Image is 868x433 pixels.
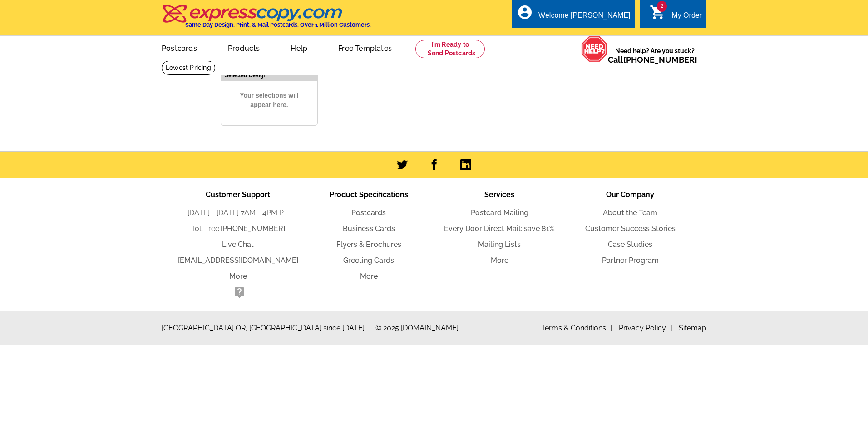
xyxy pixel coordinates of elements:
a: Mailing Lists [478,240,521,249]
a: More [229,272,247,280]
a: More [491,256,508,265]
div: Selected Design [221,71,317,79]
span: Product Specifications [330,190,408,199]
h4: Same Day Design, Print, & Mail Postcards. Over 1 Million Customers. [185,21,371,28]
a: [PHONE_NUMBER] [623,55,697,64]
a: Privacy Policy [619,324,672,332]
div: Welcome [PERSON_NAME] [538,11,630,24]
a: Case Studies [608,240,652,249]
span: Call [608,55,697,64]
a: Business Cards [343,224,395,233]
a: Postcard Mailing [471,208,528,217]
a: Free Templates [324,37,406,58]
span: Our Company [606,190,654,199]
a: [EMAIL_ADDRESS][DOMAIN_NAME] [178,256,298,265]
a: Products [213,37,275,58]
a: Postcards [147,37,212,58]
a: Same Day Design, Print, & Mail Postcards. Over 1 Million Customers. [162,11,371,28]
a: Sitemap [679,324,706,332]
a: More [360,272,378,280]
span: © 2025 [DOMAIN_NAME] [375,323,459,334]
a: Partner Program [602,256,659,265]
span: Customer Support [206,190,270,199]
div: My Order [671,11,702,24]
span: 2 [657,1,667,12]
a: [PHONE_NUMBER] [221,224,285,233]
a: Every Door Direct Mail: save 81% [444,224,555,233]
a: About the Team [603,208,657,217]
li: [DATE] - [DATE] 7AM - 4PM PT [173,207,303,218]
span: [GEOGRAPHIC_DATA] OR, [GEOGRAPHIC_DATA] since [DATE] [162,323,371,334]
li: Toll-free: [173,223,303,234]
i: shopping_cart [650,4,666,20]
a: Live Chat [222,240,254,249]
a: Help [276,37,322,58]
a: Terms & Conditions [541,324,612,332]
img: help [581,36,608,62]
a: Greeting Cards [343,256,394,265]
i: account_circle [517,4,533,20]
a: 2 shopping_cart My Order [650,10,702,21]
a: Customer Success Stories [585,224,676,233]
a: Postcards [351,208,386,217]
span: Your selections will appear here. [228,82,311,119]
span: Services [484,190,514,199]
a: Flyers & Brochures [336,240,401,249]
span: Need help? Are you stuck? [608,46,702,64]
